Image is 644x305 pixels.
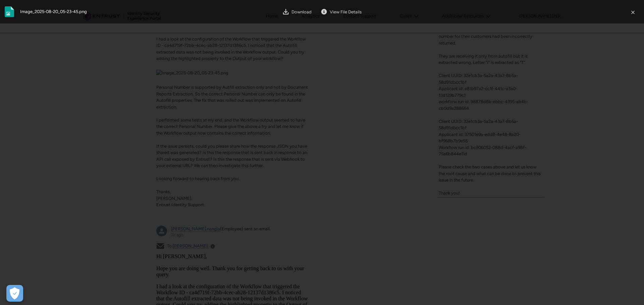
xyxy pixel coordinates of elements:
[6,285,23,302] div: Cookie Preferences
[318,6,365,18] a: View File Details
[627,5,638,18] button: Close
[280,6,315,18] button: Download
[291,10,312,14] span: Download
[613,274,644,305] iframe: Qualified Messenger
[20,8,87,15] span: Image_2025-08-20_05-23-45.png
[6,285,23,302] button: Open Preferences
[330,10,362,14] span: View File Details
